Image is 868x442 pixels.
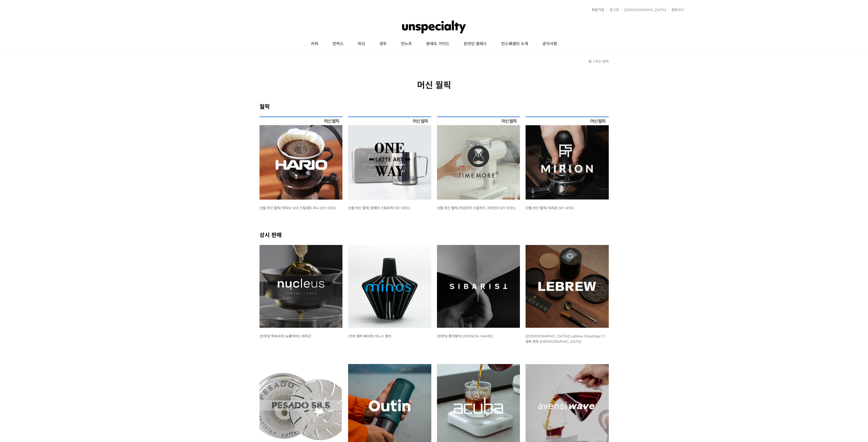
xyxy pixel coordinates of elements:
img: 9월 머신 월픽 원웨이 스팀피쳐 [348,117,431,200]
a: [9월 머신 월픽] 미리온 (9/1~9/30) [526,206,574,210]
a: 언스페셜티 소개 [494,37,535,51]
img: 르브루 LeBrew [526,245,609,328]
img: 언스페셜티 몰 [402,18,466,35]
h2: 머신 월픽 [260,78,609,91]
a: 커피 [304,37,325,51]
a: 생두 [372,37,394,51]
a: 언럭스 [325,37,351,51]
a: [9월 머신 월픽] 타임모어 스컬프터 그라인더 (9/1~9/30) [437,206,515,210]
img: 미노스 앵커 [348,245,431,328]
h2: 상시 판매 [260,230,609,239]
span: [9월 머신 월픽] 원웨이 스팀피쳐 (9/1~9/30) [348,206,410,210]
img: 9월 머신 월픽 미리온 [526,117,609,200]
span: [9월 머신 월픽] 타임모어 스컬프터 그라인더 (9/1~9/30) [437,206,515,210]
img: 9월 머신 월픽 하리오 V60 드립세트 미니 [260,117,343,200]
a: 머신 월픽 [595,59,609,64]
span: [브루잉 액세서리] 뉴클리어스 파라곤 [260,334,311,338]
img: 9월 머신 월픽 타임모어 스컬프터 [437,117,520,200]
a: 로그인 [607,8,619,12]
h2: 월픽 [260,102,609,110]
span: [9월 머신 월픽] 미리온 (9/1~9/30) [526,206,574,210]
a: [9월 머신 월픽] 하리오 V60 드립세트 미니 (9/1~9/30) [260,206,336,210]
a: [DEMOGRAPHIC_DATA] [622,8,666,12]
a: 회원가입 [589,8,604,12]
img: 뉴클리어스 파라곤 [260,245,343,328]
img: 시바리스트 SIBARIST [437,245,520,328]
a: 온라인 클래스 [457,37,494,51]
a: 장바구니 [669,8,684,12]
span: [9월 머신 월픽] 하리오 V60 드립세트 미니 (9/1~9/30) [260,206,336,210]
a: 언노트 [394,37,419,51]
a: 분쇄도 가이드 [419,37,457,51]
a: [커피 필터 쉐이퍼] 미노스 앵커 [348,334,391,338]
a: 머신 [351,37,372,51]
a: [[DEMOGRAPHIC_DATA]] LeBrew RoastSee C1 생두 원두 [DEMOGRAPHIC_DATA] [526,334,605,344]
a: [브루잉 종이필터] [PERSON_NAME] [437,334,493,338]
span: [커피 필터 쉐이퍼] 미노스 앵커 [348,334,391,338]
a: [브루잉 액세서리] 뉴클리어스 파라곤 [260,334,311,338]
span: [[DEMOGRAPHIC_DATA]] LeBrew RoastSee C1 생두 원두 [DEMOGRAPHIC_DATA] [526,334,605,344]
span: [브루잉 종이필터] [PERSON_NAME] [437,334,493,338]
a: 공지사항 [535,37,564,51]
a: 홈 [589,59,592,64]
a: [9월 머신 월픽] 원웨이 스팀피쳐 (9/1~9/30) [348,206,410,210]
